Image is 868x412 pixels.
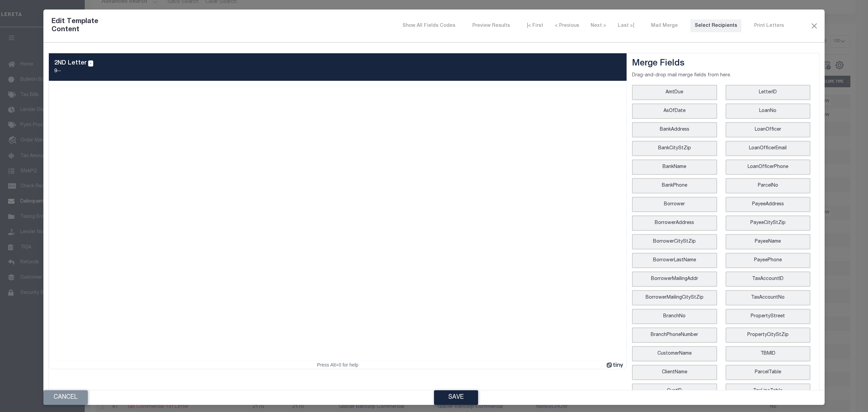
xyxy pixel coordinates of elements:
button: Select Recipients [690,19,742,32]
li: PayeeAddress [726,197,811,212]
li: LoanOfficer [726,122,811,137]
li: TaxAccountID [726,271,811,287]
li: TaxAccountNo [726,290,811,305]
span: 2ND Letter [54,60,86,66]
li: CustID [632,383,717,399]
li: BorrowerMailingCityStZip [632,290,717,305]
a: Powered by Tiny [607,362,624,368]
button: Close [810,21,818,30]
li: LetterID [726,85,811,100]
h5: Edit Template Content [52,18,121,34]
span: - [88,60,93,67]
li: BankAddress [632,122,717,137]
li: PayeeCityStZip [726,216,811,231]
li: PayeeName [726,234,811,249]
li: ParcelTable [726,365,811,380]
li: PayeePhone [726,253,811,268]
li: CustomerName [632,346,717,361]
h3: Merge Fields [632,59,814,69]
li: ClientName [632,365,717,380]
div: Select Recipients [695,22,737,30]
li: LoanOfficerPhone [726,160,811,175]
li: ParcelNo [726,178,811,193]
div: Press Alt+0 for help [242,362,433,368]
li: LoanOfficerEmail [726,141,811,156]
li: BankCityStZip [632,141,717,156]
button: Cancel [43,390,88,405]
li: BankPhone [632,178,717,193]
li: PropertyStreet [726,309,811,324]
iframe: Rich Text Area [49,85,626,360]
li: BorrowerAddress [632,216,717,231]
li: BranchPhoneNumber [632,327,717,343]
li: BranchNo [632,309,717,324]
li: BorrowerLastName [632,253,717,268]
li: TaxLineTable [726,383,811,399]
li: AsOfDate [632,104,717,119]
p: Drag-and-drop mail merge fields from here. [632,72,814,79]
li: BorrowerCityStZip [632,234,717,249]
li: BorrowerMailingAddr [632,271,717,287]
button: Save [434,390,478,405]
li: BankName [632,160,717,175]
li: Borrower [632,197,717,212]
li: AmtDue [632,85,717,100]
li: TBMID [726,346,811,361]
li: PropertyCityStZip [726,327,811,343]
p: - [54,68,621,75]
li: LoanNo [726,104,811,119]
